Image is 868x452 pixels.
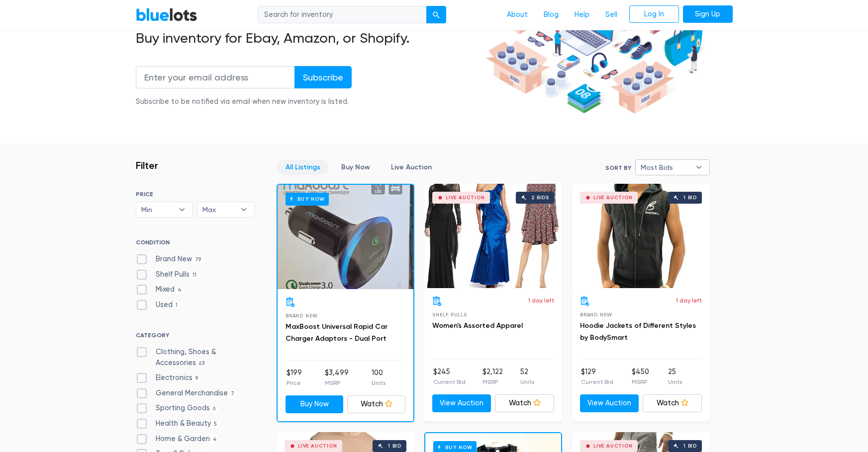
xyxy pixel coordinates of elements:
li: $3,499 [325,368,349,387]
div: Live Auction [298,444,337,449]
p: Units [668,377,682,386]
a: Buy Now [333,159,379,175]
span: 7 [228,390,238,398]
span: 9 [193,375,201,382]
label: Health & Beauty [136,418,220,429]
span: 79 [192,256,204,264]
div: 1 bid [683,195,697,200]
span: Brand New [286,313,318,318]
label: Sporting Goods [136,403,219,414]
a: Watch [643,394,702,412]
a: Sign Up [683,5,733,23]
div: Live Auction [446,195,485,200]
a: Watch [495,394,554,412]
input: Search for inventory [258,6,427,24]
a: Blog [536,5,567,24]
a: Buy Now [278,185,413,289]
a: View Auction [432,394,491,412]
a: MaxBoost Universal Rapid Car Charger Adaptors - Dual Port [286,322,387,343]
a: BlueLots [136,7,197,22]
input: Enter your email address [136,66,295,88]
span: Max [202,202,235,217]
li: 100 [372,368,386,387]
a: Live Auction 1 bid [572,184,710,288]
p: 1 day left [528,296,554,305]
p: Units [372,378,386,387]
span: 63 [196,360,208,368]
label: Electronics [136,373,201,383]
a: About [499,5,536,24]
p: MSRP [325,378,349,387]
span: 4 [175,287,185,295]
p: 1 day left [676,296,702,305]
span: 11 [190,271,200,279]
label: Clothing, Shoes & Accessories [136,347,255,368]
h6: Buy Now [286,193,329,205]
h3: Filter [136,159,158,171]
a: Buy Now [286,395,344,413]
div: 1 bid [388,444,401,449]
div: 1 bid [683,444,697,449]
li: $2,122 [482,367,503,386]
label: Brand New [136,254,204,265]
a: Help [567,5,597,24]
span: Most Bids [641,160,690,175]
a: Hoodie Jackets of Different Styles by BodySmart [580,321,696,342]
a: View Auction [580,394,639,412]
a: All Listings [277,159,329,175]
div: Subscribe to be notified via email when new inventory is listed. [136,96,352,107]
div: 2 bids [531,195,549,200]
li: 52 [520,367,534,386]
li: $199 [287,368,302,387]
span: 5 [211,420,220,428]
h2: Buy inventory for Ebay, Amazon, or Shopify. [136,30,482,47]
li: $129 [581,367,613,386]
a: Watch [347,395,405,413]
label: Home & Garden [136,434,220,445]
p: Current Bid [581,377,613,386]
b: ▾ [233,202,254,217]
p: Units [520,377,534,386]
li: $450 [632,367,649,386]
span: Shelf Pulls [432,312,467,317]
li: $245 [433,367,466,386]
span: Min [141,202,174,217]
li: 25 [668,367,682,386]
label: Sort By [605,163,631,172]
span: Brand New [580,312,612,317]
h6: CATEGORY [136,332,255,343]
p: MSRP [632,377,649,386]
label: General Merchandise [136,388,238,399]
a: Sell [597,5,625,24]
span: 4 [210,436,220,444]
a: Women's Assorted Apparel [432,321,523,330]
a: Live Auction 2 bids [424,184,562,288]
div: Live Auction [593,195,633,200]
label: Mixed [136,284,185,295]
h6: PRICE [136,191,255,198]
h6: CONDITION [136,239,255,250]
b: ▾ [688,160,709,175]
b: ▾ [172,202,193,217]
p: Current Bid [433,377,466,386]
label: Used [136,300,181,310]
span: 6 [210,405,219,413]
a: Live Auction [383,159,440,175]
span: 1 [173,301,181,309]
label: Shelf Pulls [136,269,200,280]
p: MSRP [482,377,503,386]
div: Live Auction [593,444,633,449]
a: Log In [629,5,679,23]
input: Subscribe [294,66,352,88]
p: Price [287,378,302,387]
